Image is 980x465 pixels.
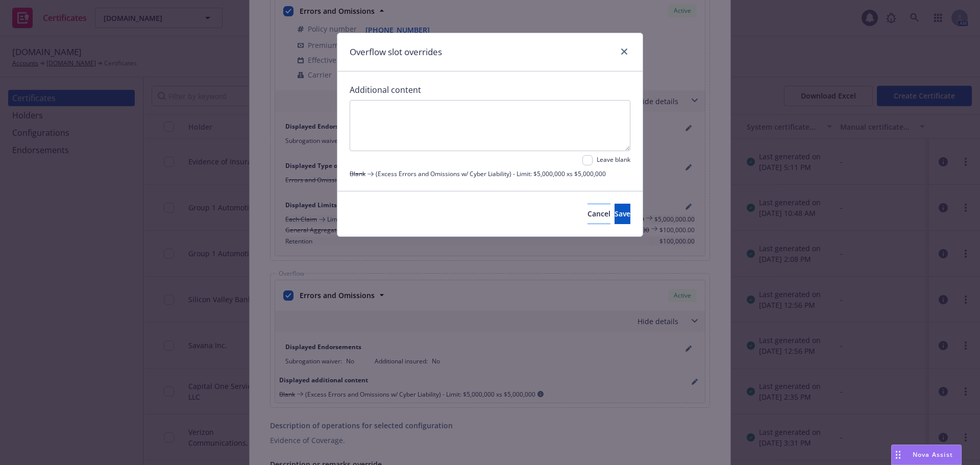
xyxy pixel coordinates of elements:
span: Blank [350,169,365,178]
span: Additional content [350,84,630,96]
button: Cancel [587,204,610,224]
span: Nova Assist [913,450,953,459]
button: Nova Assist [891,445,962,465]
h1: Overflow slot overrides [350,45,442,59]
div: Drag to move [892,445,904,464]
span: Save [615,209,630,218]
span: Leave blank [597,155,630,165]
button: Save [615,204,630,224]
a: close [618,45,630,58]
span: Cancel [587,209,610,218]
span: (Excess Errors and Omissions w/ Cyber Liability) - Limit: $5,000,000 xs $5,000,000 [376,169,606,178]
div: Leave blank [597,155,630,164]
